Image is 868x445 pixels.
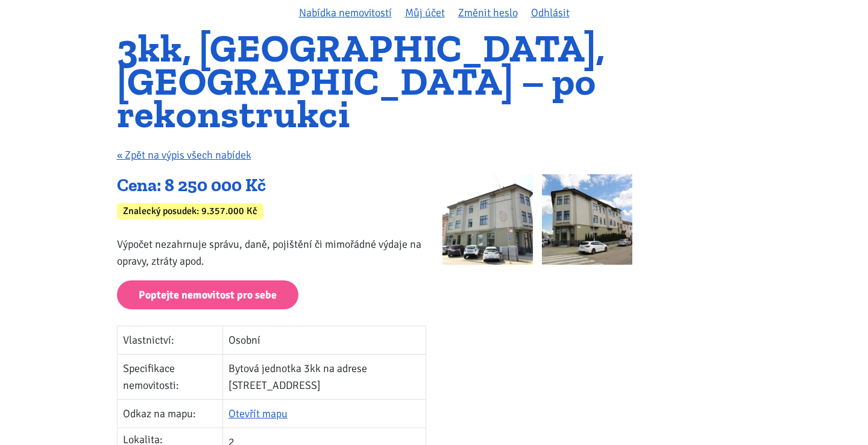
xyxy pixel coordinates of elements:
p: Výpočet nezahrnuje správu, daně, pojištění či mimořádné výdaje na opravy, ztráty apod. [117,236,426,270]
div: Cena: 8 250 000 Kč [117,174,426,197]
a: Nabídka nemovitostí [299,6,392,19]
td: Vlastnictví: [117,326,222,355]
td: Specifikace nemovitosti: [117,355,222,400]
a: Otevřít mapu [228,407,288,420]
a: « Zpět na výpis všech nabídek [117,148,251,162]
a: Změnit heslo [458,6,518,19]
h1: 3kk, [GEOGRAPHIC_DATA], [GEOGRAPHIC_DATA] – po rekonstrukci [117,32,752,131]
td: Bytová jednotka 3kk na adrese [STREET_ADDRESS] [222,355,426,400]
div: Znalecký posudek: 9.357.000 Kč [117,203,264,219]
a: Můj účet [405,6,445,19]
a: Odhlásit [531,6,570,19]
td: Osobní [222,326,426,355]
a: Poptejte nemovitost pro sebe [117,280,298,310]
td: Odkaz na mapu: [117,400,222,428]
